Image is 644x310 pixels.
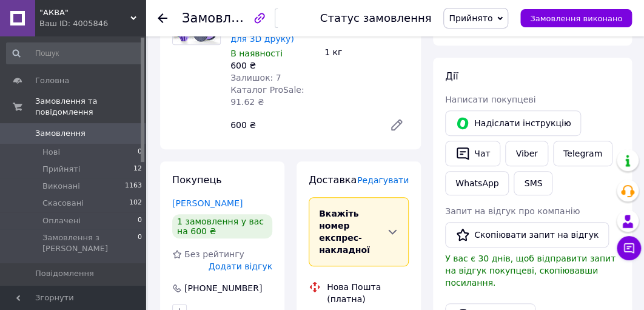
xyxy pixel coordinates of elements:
div: 1 замовлення у вас на 600 ₴ [172,214,272,238]
div: Нова Пошта (платна) [324,281,412,305]
span: 0 [138,147,142,158]
span: Оплачені [42,215,81,226]
span: 1163 [125,181,142,192]
span: Дії [445,70,458,82]
span: Прийняті [42,164,80,175]
span: Додати відгук [209,261,272,271]
span: В наявності [230,49,283,58]
span: Нові [42,147,60,158]
span: 12 [133,164,142,175]
div: [PHONE_NUMBER] [183,282,263,294]
span: Без рейтингу [184,249,244,259]
div: Статус замовлення [320,12,432,24]
button: Скопіювати запит на відгук [445,222,609,248]
span: Замовлення виконано [530,14,622,23]
div: Повернутися назад [158,12,167,24]
span: Прийнято [449,13,492,23]
span: Замовлення [182,11,263,25]
a: Редагувати [384,113,409,137]
button: SMS [514,171,552,195]
span: 102 [129,198,142,209]
span: Доставка [309,174,357,186]
span: Написати покупцеві [445,95,535,104]
div: 600 ₴ [226,116,380,133]
input: Пошук [6,42,143,64]
a: WhatsApp [445,171,509,195]
button: Чат [445,141,500,166]
a: Viber [505,141,548,166]
span: 0 [138,232,142,254]
div: Ваш ID: 4005846 [39,18,146,29]
a: Telegram [553,141,612,166]
span: Замовлення [35,128,86,139]
button: Замовлення виконано [520,9,632,27]
span: "АКВА" [39,7,130,18]
span: У вас є 30 днів, щоб відправити запит на відгук покупцеві, скопіювавши посилання. [445,254,615,288]
div: 1 кг [320,44,414,61]
span: Головна [35,75,69,86]
span: Каталог ProSale: 91.62 ₴ [230,85,304,107]
span: Покупець [172,174,222,186]
button: Надіслати інструкцію [445,110,581,136]
span: Виконані [42,181,80,192]
div: 600 ₴ [230,59,315,72]
span: Замовлення з [PERSON_NAME] [42,232,138,254]
span: Запит на відгук про компанію [445,206,580,216]
span: Залишок: 7 [230,73,281,83]
span: Скасовані [42,198,84,209]
span: Редагувати [357,175,409,185]
button: Чат з покупцем [617,236,641,260]
span: Замовлення та повідомлення [35,96,146,118]
a: [PERSON_NAME] [172,198,243,208]
span: Вкажіть номер експрес-накладної [319,209,370,255]
span: Повідомлення [35,268,94,279]
span: 0 [138,215,142,226]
